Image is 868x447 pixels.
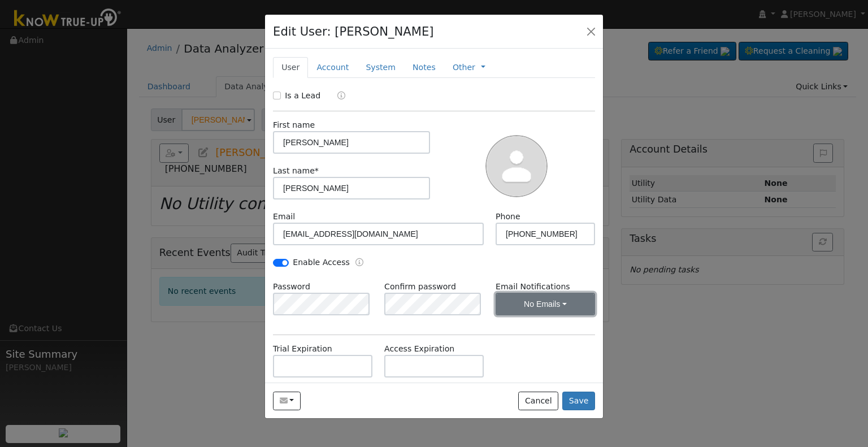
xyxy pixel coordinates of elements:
[315,166,319,175] span: Required
[518,392,558,411] button: Cancel
[496,211,520,223] label: Phone
[273,343,332,355] label: Trial Expiration
[384,343,454,355] label: Access Expiration
[496,281,595,293] label: Email Notifications
[273,119,315,131] label: First name
[273,211,295,223] label: Email
[273,281,310,293] label: Password
[273,23,434,41] h4: Edit User: [PERSON_NAME]
[273,392,301,411] button: joseuriarte1896@gmail.com
[273,165,319,177] label: Last name
[404,57,444,78] a: Notes
[496,293,595,315] button: No Emails
[293,257,350,268] label: Enable Access
[273,92,281,99] input: Is a Lead
[285,90,320,102] label: Is a Lead
[357,57,404,78] a: System
[308,57,357,78] a: Account
[329,90,345,103] a: Lead
[453,62,475,73] a: Other
[562,392,595,411] button: Save
[384,281,456,293] label: Confirm password
[273,57,308,78] a: User
[355,257,363,270] a: Enable Access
